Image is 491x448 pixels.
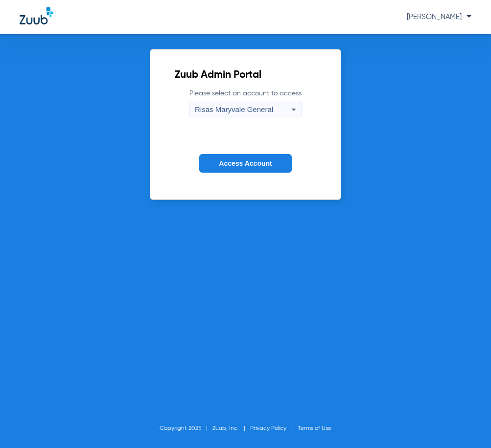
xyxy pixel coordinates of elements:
[175,70,316,80] h2: Zuub Admin Portal
[407,13,471,21] span: [PERSON_NAME]
[195,105,273,113] span: Risas Maryvale General
[219,159,272,167] span: Access Account
[20,7,53,24] img: Zuub Logo
[160,424,212,433] li: Copyright 2025
[212,424,250,433] li: Zuub, Inc.
[298,426,331,431] a: Terms of Use
[189,89,302,117] label: Please select an account to access
[250,426,286,431] a: Privacy Policy
[199,154,291,173] button: Access Account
